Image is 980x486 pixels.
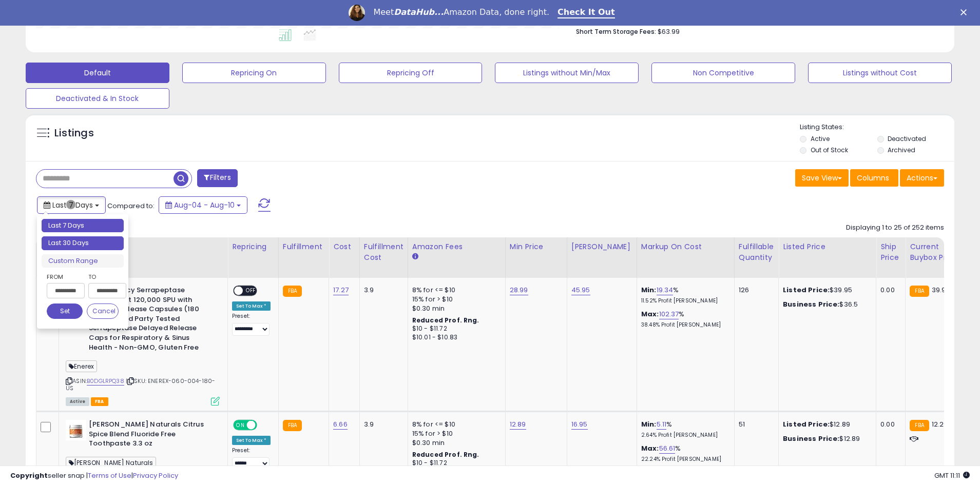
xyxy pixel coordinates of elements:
[960,9,971,15] div: Close
[283,286,302,297] small: FBA
[412,325,497,333] div: $10 - $11.72
[47,272,83,282] label: From
[66,360,97,372] span: Enerex
[657,419,667,430] a: 5.11
[910,286,929,297] small: FBA
[739,420,771,429] div: 51
[42,254,124,268] li: Custom Range
[910,241,963,263] div: Current Buybox Price
[349,5,365,21] img: Profile image for Georgie
[256,421,272,430] span: OFF
[232,241,274,252] div: Repricing
[641,297,726,305] p: 11.52% Profit [PERSON_NAME]
[495,63,639,83] button: Listings without Min/Max
[641,285,657,295] b: Min:
[783,419,830,429] b: Listed Price:
[283,241,324,252] div: Fulfillment
[10,471,48,480] strong: Copyright
[197,169,237,187] button: Filters
[783,286,868,295] div: $39.95
[42,236,124,250] li: Last 30 Days
[412,286,497,295] div: 8% for <= $10
[412,241,501,252] div: Amazon Fees
[510,419,526,430] a: 12.89
[364,241,403,263] div: Fulfillment Cost
[234,421,247,430] span: ON
[87,303,119,319] button: Cancel
[66,286,220,404] div: ASIN:
[412,333,497,342] div: $10.01 - $10.83
[558,7,615,18] a: Check It Out
[900,169,944,187] button: Actions
[159,196,247,214] button: Aug-04 - Aug-10
[333,285,349,295] a: 17.27
[182,63,326,83] button: Repricing On
[66,420,86,440] img: 41UiTFA1YCL._SL40_.jpg
[47,303,83,319] button: Set
[412,252,418,261] small: Amazon Fees.
[42,219,124,233] li: Last 7 Days
[783,420,868,429] div: $12.89
[811,146,848,154] label: Out of Stock
[26,63,169,83] button: Default
[783,434,839,443] b: Business Price:
[373,7,549,17] div: Meet Amazon Data, done right.
[91,397,108,406] span: FBA
[641,310,726,329] div: %
[783,434,868,443] div: $12.89
[26,88,169,109] button: Deactivated & In Stock
[37,196,106,214] button: Last 7 Days
[571,241,632,252] div: [PERSON_NAME]
[811,134,830,143] label: Active
[63,241,223,252] div: Title
[641,420,726,439] div: %
[88,272,119,282] label: To
[641,321,726,329] p: 38.48% Profit [PERSON_NAME]
[795,169,849,187] button: Save View
[394,7,444,17] i: DataHub...
[880,286,897,295] div: 0.00
[783,285,830,295] b: Listed Price:
[932,285,950,295] span: 39.95
[339,63,483,83] button: Repricing Off
[659,309,679,319] a: 102.37
[576,27,656,36] b: Short Term Storage Fees:
[659,443,676,454] a: 56.61
[808,63,952,83] button: Listings without Cost
[333,419,348,430] a: 6.66
[641,443,659,453] b: Max:
[641,241,730,252] div: Markup on Cost
[739,286,771,295] div: 126
[739,241,774,263] div: Fulfillable Quantity
[888,146,915,154] label: Archived
[651,63,795,83] button: Non Competitive
[243,287,259,295] span: OFF
[412,420,497,429] div: 8% for <= $10
[880,420,897,429] div: 0.00
[637,237,734,278] th: The percentage added to the cost of goods (COGS) that forms the calculator for Min & Max prices.
[783,300,868,309] div: $36.5
[932,419,948,429] span: 12.29
[934,471,970,480] span: 2025-08-18 11:11 GMT
[54,126,94,140] h5: Listings
[641,444,726,463] div: %
[641,309,659,319] b: Max:
[800,123,954,132] p: Listing States:
[52,200,93,210] span: Last 7 Days
[571,419,588,430] a: 16.95
[364,286,400,295] div: 3.9
[412,295,497,304] div: 15% for > $10
[232,447,271,470] div: Preset:
[657,285,674,295] a: 19.34
[232,301,271,311] div: Set To Max *
[846,223,944,233] div: Displaying 1 to 25 of 252 items
[87,377,124,386] a: B0DGLRPQ38
[174,200,235,210] span: Aug-04 - Aug-10
[412,438,497,448] div: $0.30 min
[641,419,657,429] b: Min:
[232,313,271,336] div: Preset:
[412,429,497,438] div: 15% for > $10
[571,285,590,295] a: 45.95
[658,27,680,36] span: $63.99
[783,241,872,252] div: Listed Price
